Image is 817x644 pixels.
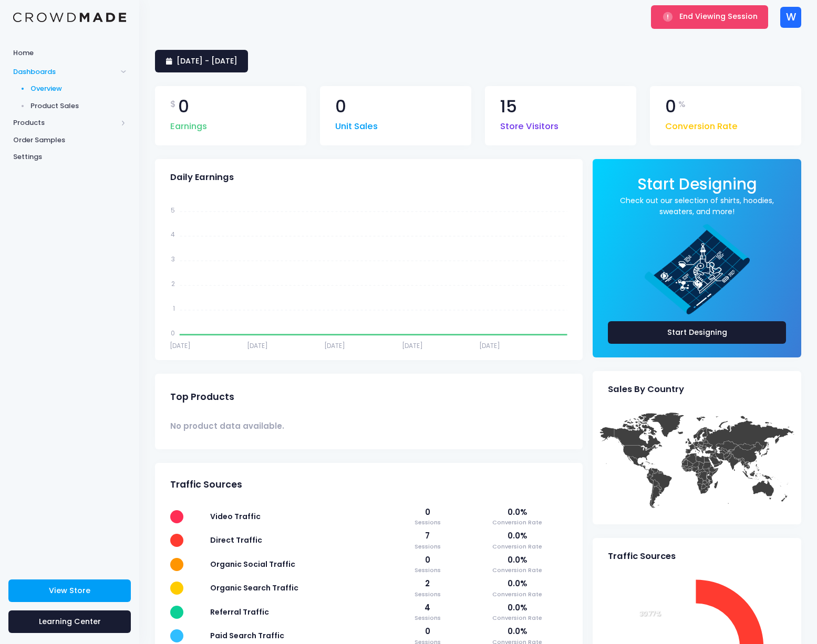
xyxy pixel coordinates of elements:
[171,205,175,214] tspan: 5
[171,279,175,288] tspan: 2
[398,590,457,599] span: Sessions
[170,115,207,133] span: Earnings
[210,607,269,617] span: Referral Traffic
[177,56,237,66] span: [DATE] - [DATE]
[780,7,801,28] div: W
[13,67,117,77] span: Dashboards
[468,578,567,589] span: 0.0%
[173,304,175,313] tspan: 1
[398,614,457,622] span: Sessions
[13,13,126,23] img: Logo
[13,48,126,58] span: Home
[468,626,567,637] span: 0.0%
[170,341,191,350] tspan: [DATE]
[49,585,90,596] span: View Store
[171,329,175,337] tspan: 0
[608,321,786,344] a: Start Designing
[398,542,457,551] span: Sessions
[468,518,567,527] span: Conversion Rate
[13,118,117,128] span: Products
[608,195,786,217] a: Check out our selection of shirts, hoodies, sweaters, and more!
[398,530,457,542] span: 7
[665,98,676,115] span: 0
[468,542,567,551] span: Conversion Rate
[479,341,500,350] tspan: [DATE]
[500,115,559,133] span: Store Visitors
[170,479,242,490] span: Traffic Sources
[155,50,248,72] a: [DATE] - [DATE]
[210,535,262,545] span: Direct Traffic
[30,101,127,111] span: Product Sales
[170,420,284,432] span: No product data available.
[335,98,346,115] span: 0
[402,341,423,350] tspan: [DATE]
[170,392,234,403] span: Top Products
[13,152,126,162] span: Settings
[170,98,176,111] span: $
[637,182,757,192] a: Start Designing
[13,135,126,145] span: Order Samples
[210,511,261,522] span: Video Traffic
[210,559,295,569] span: Organic Social Traffic
[8,579,131,602] a: View Store
[398,566,457,575] span: Sessions
[398,518,457,527] span: Sessions
[335,115,378,133] span: Unit Sales
[468,554,567,566] span: 0.0%
[665,115,738,133] span: Conversion Rate
[171,230,175,239] tspan: 4
[210,630,284,641] span: Paid Search Traffic
[398,602,457,614] span: 4
[468,602,567,614] span: 0.0%
[468,614,567,622] span: Conversion Rate
[468,506,567,518] span: 0.0%
[651,5,768,28] button: End Viewing Session
[170,172,234,183] span: Daily Earnings
[210,583,298,593] span: Organic Search Traffic
[500,98,517,115] span: 15
[679,11,758,22] span: End Viewing Session
[468,530,567,542] span: 0.0%
[608,384,684,395] span: Sales By Country
[468,590,567,599] span: Conversion Rate
[247,341,268,350] tspan: [DATE]
[468,566,567,575] span: Conversion Rate
[398,578,457,589] span: 2
[178,98,189,115] span: 0
[637,173,757,195] span: Start Designing
[171,255,175,263] tspan: 3
[398,506,457,518] span: 0
[608,551,676,562] span: Traffic Sources
[39,616,101,627] span: Learning Center
[30,83,127,94] span: Overview
[324,341,345,350] tspan: [DATE]
[398,626,457,637] span: 0
[678,98,686,111] span: %
[398,554,457,566] span: 0
[8,610,131,633] a: Learning Center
